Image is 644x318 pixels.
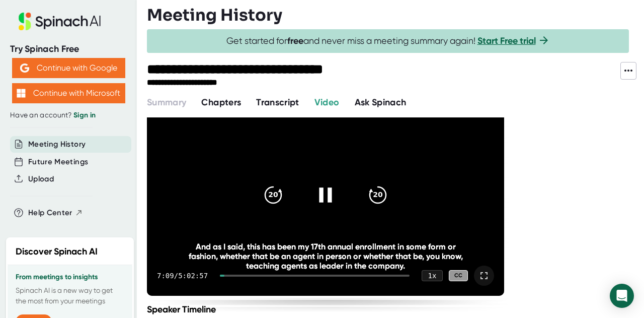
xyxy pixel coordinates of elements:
[147,97,186,108] span: Summary
[201,96,241,109] button: Chapters
[314,97,340,108] span: Video
[183,242,468,271] div: And as I said, this has been my 17th annual enrollment in some form or fashion, whether that be a...
[256,97,299,108] span: Transcript
[28,207,83,219] button: Help Center
[201,97,241,108] span: Chapters
[256,96,299,109] button: Transcript
[12,58,125,78] button: Continue with Google
[28,173,54,185] button: Upload
[10,111,127,120] div: Have an account?
[10,43,127,55] div: Try Spinach Free
[16,245,98,259] h2: Discover Spinach AI
[355,97,407,108] span: Ask Spinach
[477,35,536,46] a: Start Free trial
[147,304,507,315] div: Speaker Timeline
[20,63,29,73] img: Aehbyd4JwY73AAAAAElFTkSuQmCC
[28,139,86,150] button: Meeting History
[147,96,186,109] button: Summary
[226,35,550,47] span: Get started for and never miss a meeting summary again!
[314,96,340,109] button: Video
[422,270,443,281] div: 1 x
[157,272,208,280] div: 7:09 / 5:02:57
[12,83,125,103] button: Continue with Microsoft
[16,285,124,306] p: Spinach AI is a new way to get the most from your meetings
[355,96,407,109] button: Ask Spinach
[28,156,88,168] button: Future Meetings
[287,35,303,46] b: free
[28,207,72,219] span: Help Center
[73,111,96,119] a: Sign in
[147,6,282,25] h3: Meeting History
[16,273,124,281] h3: From meetings to insights
[449,270,468,282] div: CC
[610,284,634,308] div: Open Intercom Messenger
